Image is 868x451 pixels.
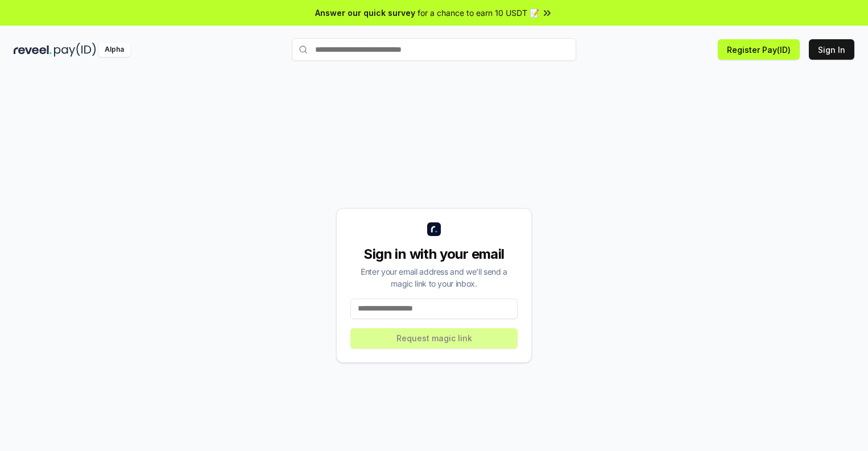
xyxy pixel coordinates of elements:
div: Alpha [98,43,130,57]
button: Register Pay(ID) [718,39,800,60]
button: Sign In [809,39,854,60]
img: logo_small [427,222,441,236]
img: reveel_dark [14,43,52,57]
span: Answer our quick survey [315,7,415,19]
div: Enter your email address and we’ll send a magic link to your inbox. [350,266,518,289]
div: Sign in with your email [350,245,518,263]
span: for a chance to earn 10 USDT 📝 [418,7,539,19]
img: pay_id [54,43,96,57]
